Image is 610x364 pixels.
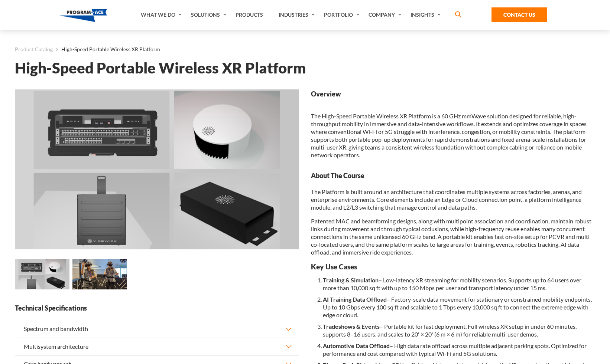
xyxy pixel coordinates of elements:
img: Program-Ace [60,9,107,22]
b: Training & Simulation [323,276,379,283]
h1: High-Speed Portable Wireless XR Platform [15,62,595,75]
li: – Portable kit for fast deployment. Full wireless XR setup in under 60 minutes, supports 8–16 use... [323,321,595,340]
a: Product Catalog [15,45,53,54]
li: High-Speed Portable Wireless XR Platform [53,45,160,54]
a: Contact Us [491,7,547,22]
b: AI Training Data Offload [323,296,387,303]
img: High-Speed Portable Wireless XR Platform - Preview 0 [15,89,299,249]
strong: Technical Specifications [15,304,299,313]
nav: breadcrumb [15,45,595,54]
li: – Low-latency XR streaming for mobility scenarios. Supports up to 64 users over more than 10,000 ... [323,274,595,294]
img: High-Speed Portable Wireless XR Platform - Preview 0 [15,259,69,290]
button: Spectrum and bandwidth [15,320,299,337]
b: Automotive Data Offload [323,342,390,349]
img: High-Speed Portable Wireless XR Platform - Preview 1 [72,259,127,290]
button: Multisystem architecture [15,338,299,355]
strong: About The Course [311,171,595,180]
h3: Key Use Cases [311,262,595,271]
li: – Factory-scale data movement for stationary or constrained mobility endpoints. Up to 10 Gbps eve... [323,294,595,321]
b: Tradeshows & Events [323,323,380,330]
p: Patented MAC and beamforming designs, along with multipoint association and coordination, maintai... [311,217,595,256]
p: The High-Speed Portable Wireless XR Platform is a 60 GHz mmWave solution designed for reliable, h... [311,112,595,159]
li: – High data rate offload across multiple adjacent parking spots. Optimized for performance and co... [323,340,595,359]
strong: Overview [311,89,595,99]
p: The Platform is built around an architecture that coordinates multiple systems across factories, ... [311,188,595,211]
